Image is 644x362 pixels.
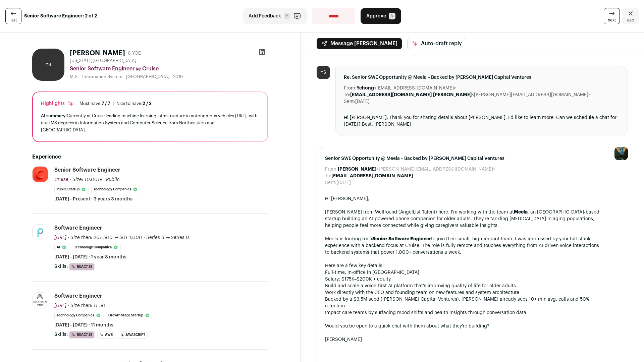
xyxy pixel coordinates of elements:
li: Salary: $175K–$200K + equity [325,276,601,283]
span: Skills: [54,331,68,338]
span: [DATE] - Present · 3 years 3 months [54,196,132,202]
span: Add Feedback [249,13,281,19]
span: next [608,17,616,23]
button: Message [PERSON_NAME] [317,38,402,49]
li: AI [54,244,69,251]
a: last [5,8,21,24]
a: Senior Software Engineer [372,237,431,241]
div: [PERSON_NAME] [325,336,601,343]
div: Must have: [79,101,110,106]
span: Approve [366,13,386,19]
li: Technology Companies [91,186,140,193]
strong: Senior Software Engineer: 2 of 2 [24,13,97,19]
li: Build and scale a voice-first AI platform that’s improving quality of life for older adults [325,283,601,289]
li: AWS [97,331,115,339]
img: 12031951-medium_jpg [614,147,628,160]
span: [DATE] - [DATE] · 11 months [54,322,113,328]
b: [EMAIL_ADDRESS][DOMAIN_NAME] [350,93,432,97]
span: · Size then: 201-500 → 501-1,000 [68,235,142,240]
span: F [284,13,290,19]
span: [URL] [54,303,66,308]
div: Software Engineer [54,292,102,300]
dd: [DATE] [355,98,370,105]
span: · [103,176,105,183]
div: YS [32,49,64,81]
span: esc [627,17,634,23]
div: Currently at Cruise leading machine learning infrastructure in autonomous vehicles [URL], with du... [41,112,259,133]
dt: Sent: [344,98,355,105]
li: Backed by a $3.5M seed ([PERSON_NAME] Capital Ventures), [PERSON_NAME] already sees 10+ min avg. ... [325,296,601,309]
div: Meela is looking for a to join their small, high-impact team. I was impressed by your full-stack ... [325,236,601,256]
span: Public [106,177,120,182]
div: YS [317,66,330,79]
ul: | [79,101,152,106]
li: Growth Stage Startup [106,312,152,319]
li: Public Startup [54,186,89,193]
div: Senior Software Engineer [54,166,120,174]
b: [PERSON_NAME] [433,93,472,97]
span: Cruise [54,177,68,182]
dt: From: [344,85,357,92]
span: 2 / 2 [143,101,152,106]
span: [DATE] - [DATE] · 1 year 8 months [54,254,126,260]
a: Close [623,8,639,24]
li: React.js [69,331,95,339]
li: Technology Companies [72,244,121,251]
button: Approve A [361,8,401,24]
span: Series B → Series D [146,235,190,240]
dt: Sent: [325,179,336,186]
div: Here are a few key details: [325,262,601,269]
span: · [144,234,145,241]
div: [PERSON_NAME] from Wellfound (AngelList Talent) here. I'm working with the team at , an [GEOGRAPH... [325,209,601,229]
b: [PERSON_NAME] [338,167,376,172]
span: 7 / 7 [102,101,110,106]
li: JavaScript [118,331,148,339]
dt: To: [325,173,331,179]
img: 06315fecea4b702dd3d78a4ce4638de436d8d08a71a261f359845d3802005b90.png [33,225,48,240]
b: Yehong [357,86,374,90]
span: AI summary: [41,114,67,118]
dd: <[EMAIL_ADDRESS][DOMAIN_NAME]> [357,85,456,92]
div: Would you be open to a quick chat with them about what they're building? [325,323,601,329]
a: next [604,8,620,24]
b: [EMAIL_ADDRESS][DOMAIN_NAME] [331,174,413,178]
div: Hi [PERSON_NAME], Thank you for sharing details about [PERSON_NAME]. I’d like to learn more. Can ... [344,114,620,128]
div: 6 YOE [128,50,141,57]
span: Re: Senior SWE Opportunity @ Meela – Backed by [PERSON_NAME] Capital Ventures [344,74,620,81]
div: Software Engineer [54,224,102,232]
div: Hi [PERSON_NAME], [325,195,601,202]
h1: [PERSON_NAME] [70,49,125,58]
span: Skills: [54,263,68,270]
strong: Meela [514,210,528,215]
li: Technology Companies [54,312,103,319]
div: Highlights [41,100,74,107]
span: Senior SWE Opportunity @ Meela – Backed by [PERSON_NAME] Capital Ventures [325,155,601,162]
li: Work directly with the CEO and founding team on new features and system architecture [325,289,601,296]
dt: From: [325,166,338,173]
dd: <[PERSON_NAME][EMAIL_ADDRESS][DOMAIN_NAME]> [338,166,495,173]
span: · Size then: 11-50 [68,303,105,308]
div: Senior Software Engineer @ Cruise [70,65,268,73]
button: Add Feedback F [243,8,307,24]
h2: Experience [32,153,268,161]
dt: To: [344,92,350,98]
span: · Size: 10,001+ [70,177,102,182]
li: React.js [69,263,95,270]
span: [US_STATE][GEOGRAPHIC_DATA] [70,58,137,63]
dd: <[PERSON_NAME][EMAIL_ADDRESS][DOMAIN_NAME]> [350,92,591,98]
button: Auto-draft reply [407,38,466,49]
li: Full-time, in-office in [GEOGRAPHIC_DATA] [325,269,601,276]
span: [URL] [54,235,66,240]
img: 9dd9e301dac95642bdf84fe8b41df012659f0f1c07cf4cad97ea26e610f06ef9.jpg [33,293,48,308]
div: M.S. - Information System - [GEOGRAPHIC_DATA] - 2019 [70,74,268,79]
span: A [389,13,395,19]
dd: [DATE] [336,179,351,186]
div: Nice to have: [116,101,152,106]
li: Impact care teams by surfacing mood shifts and health insights through conversation data [325,309,601,316]
img: 2ddb4485eb45a6d78e683d23f66d3ed96adf1ef380973249cd40887bf2e291b9.jpg [33,167,48,182]
span: last [10,17,17,23]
